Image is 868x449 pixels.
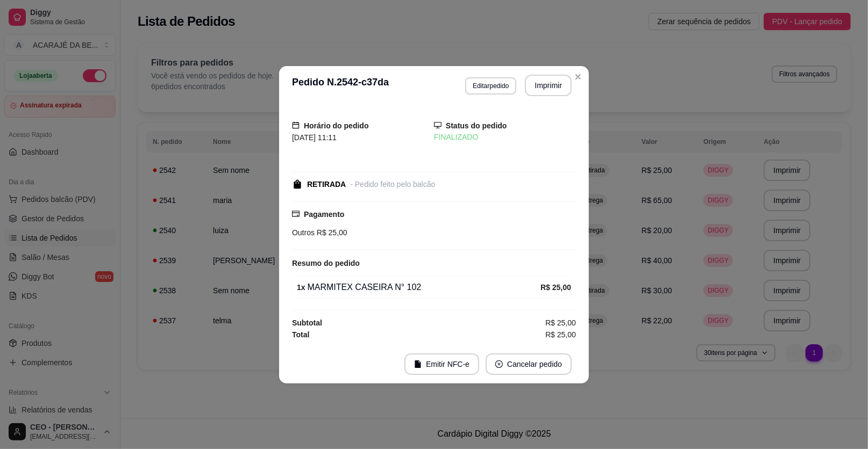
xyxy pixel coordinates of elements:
strong: R$ 25,00 [540,283,571,292]
strong: 1 x [297,283,305,292]
button: fileEmitir NFC-e [404,353,479,375]
span: close-circle [495,360,503,368]
strong: Horário do pedido [304,121,369,130]
button: close-circleCancelar pedido [486,353,572,375]
button: Imprimir [525,75,572,96]
span: [DATE] 11:11 [292,133,337,142]
span: file [414,360,422,368]
button: Close [570,68,587,85]
strong: Resumo do pedido [292,259,360,267]
strong: Status do pedido [446,121,507,130]
span: desktop [434,121,442,129]
span: credit-card [292,210,300,218]
span: R$ 25,00 [545,329,576,341]
div: FINALIZADO [434,132,576,143]
span: calendar [292,121,300,129]
div: MARMITEX CASEIRA N° 102 [297,281,540,294]
div: RETIRADA [307,179,346,190]
span: R$ 25,00 [315,228,347,237]
strong: Total [292,330,309,339]
span: R$ 25,00 [545,317,576,329]
strong: Pagamento [304,210,344,219]
div: - Pedido feito pelo balcão [350,179,435,190]
h3: Pedido N. 2542-c37da [292,75,389,96]
strong: Subtotal [292,318,322,327]
span: Outros [292,228,315,237]
button: Editarpedido [465,77,516,95]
